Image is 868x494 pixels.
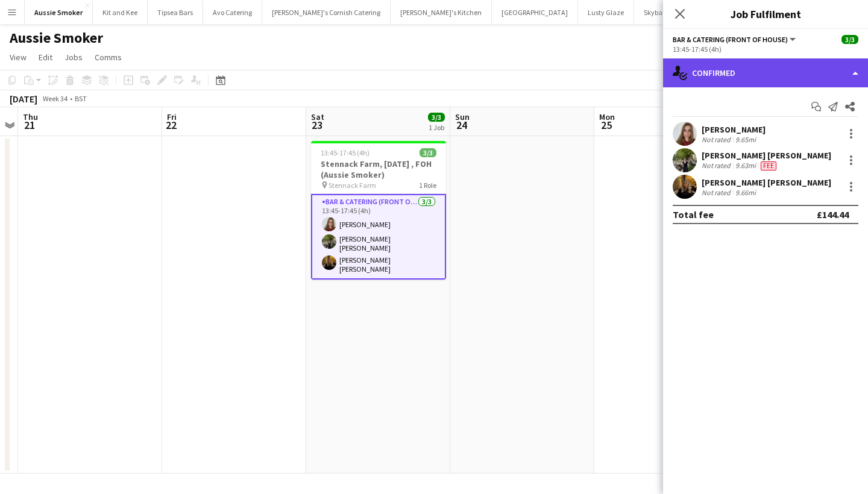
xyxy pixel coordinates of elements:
[733,188,758,197] div: 9.66mi
[673,35,788,44] span: Bar & Catering (Front of House)
[93,1,148,24] button: Kit and Kee
[420,148,436,157] span: 3/3
[599,111,615,122] span: Mon
[702,161,733,170] div: Not rated
[311,194,446,280] app-card-role: Bar & Catering (Front of House)3/313:45-17:45 (4h)[PERSON_NAME][PERSON_NAME] [PERSON_NAME][PERSON...
[492,1,578,24] button: [GEOGRAPHIC_DATA]
[5,49,31,65] a: View
[702,177,831,188] div: [PERSON_NAME] [PERSON_NAME]
[40,94,70,103] span: Week 34
[10,29,103,47] h1: Aussie Smoker
[455,111,470,122] span: Sun
[758,161,779,170] div: Crew has different fees then in role
[673,45,858,54] div: 13:45-17:45 (4h)
[95,52,122,63] span: Comms
[64,52,83,63] span: Jobs
[733,161,758,170] div: 9.63mi
[167,111,177,122] span: Fri
[262,1,391,24] button: [PERSON_NAME]'s Cornish Catering
[702,188,733,197] div: Not rated
[702,124,766,135] div: [PERSON_NAME]
[673,208,714,220] div: Total fee
[419,181,436,190] span: 1 Role
[10,93,37,105] div: [DATE]
[578,1,634,24] button: Lusty Glaze
[90,49,127,65] a: Comms
[165,118,177,132] span: 22
[634,1,675,24] button: Skybar
[311,111,324,122] span: Sat
[673,35,797,44] button: Bar & Catering (Front of House)
[391,1,492,24] button: [PERSON_NAME]'s Kitchen
[453,118,470,132] span: 24
[75,94,87,103] div: BST
[10,52,27,63] span: View
[23,111,38,122] span: Thu
[428,113,445,122] span: 3/3
[663,6,868,22] h3: Job Fulfilment
[21,118,38,132] span: 21
[329,181,376,190] span: Stennack Farm
[761,161,776,170] span: Fee
[39,52,52,63] span: Edit
[841,35,858,44] span: 3/3
[25,1,93,24] button: Aussie Smoker
[311,158,446,180] h3: Stennack Farm, [DATE] , FOH (Aussie Smoker)
[429,123,444,132] div: 1 Job
[702,135,733,144] div: Not rated
[597,118,615,132] span: 25
[34,49,57,65] a: Edit
[203,1,262,24] button: Avo Catering
[311,141,446,280] app-job-card: 13:45-17:45 (4h)3/3Stennack Farm, [DATE] , FOH (Aussie Smoker) Stennack Farm1 RoleBar & Catering ...
[733,135,758,144] div: 9.65mi
[702,150,831,161] div: [PERSON_NAME] [PERSON_NAME]
[309,118,324,132] span: 23
[60,49,87,65] a: Jobs
[663,58,868,87] div: Confirmed
[817,208,849,220] div: £144.44
[148,1,203,24] button: Tipsea Bars
[321,148,370,157] span: 13:45-17:45 (4h)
